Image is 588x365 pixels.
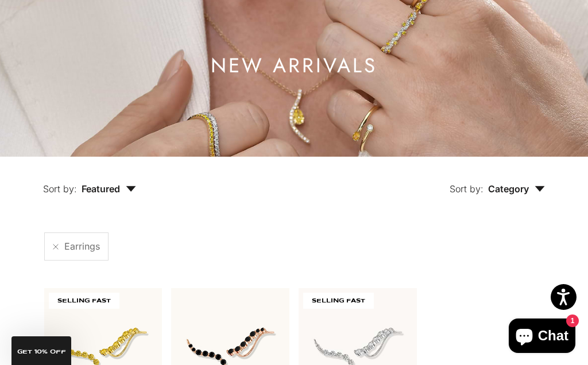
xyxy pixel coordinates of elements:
div: GET 10% Off [11,336,71,365]
a: Remove filter "Earrings" [53,244,59,250]
inbox-online-store-chat: Shopify online store chat [505,319,579,356]
span: Sort by: [450,183,483,195]
button: Sort by: Featured [17,157,163,205]
h1: NEW ARRIVALS [211,59,377,73]
button: Sort by: Category [423,157,571,205]
span: Earrings [64,239,100,254]
span: SELLING FAST [303,293,374,309]
span: Category [488,183,545,195]
span: SELLING FAST [49,293,119,309]
span: Sort by: [43,183,77,195]
span: GET 10% Off [17,349,66,355]
span: Featured [82,183,136,195]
